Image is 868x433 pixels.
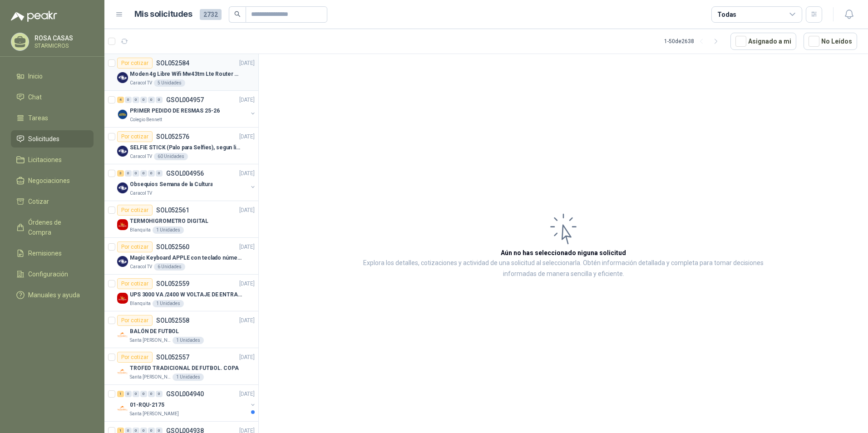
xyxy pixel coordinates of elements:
span: 2732 [200,9,222,20]
div: 0 [156,391,163,397]
div: Todas [717,10,736,20]
div: 1 Unidades [153,226,184,234]
a: Órdenes de Compra [11,214,94,241]
div: 0 [140,391,147,397]
div: 6 Unidades [154,263,185,271]
a: Por cotizarSOL052557[DATE] Company LogoTROFEO TRADICIONAL DE FUTBOL. COPASanta [PERSON_NAME]1 Uni... [104,348,258,385]
p: SOL052558 [156,317,189,324]
div: 1 Unidades [153,300,184,307]
p: TROFEO TRADICIONAL DE FUTBOL. COPA [130,364,239,373]
p: GSOL004956 [166,170,204,177]
a: Solicitudes [11,130,94,148]
p: Caracol TV [130,79,152,87]
div: 3 [117,170,124,177]
span: Remisiones [28,248,62,258]
a: Por cotizarSOL052560[DATE] Company LogoMagic Keyboard APPLE con teclado númerico en Español Plate... [104,238,258,275]
div: 0 [140,170,147,177]
a: Licitaciones [11,151,94,168]
span: Negociaciones [28,176,70,186]
p: [DATE] [239,316,255,325]
a: Remisiones [11,245,94,262]
p: SOL052557 [156,354,189,360]
p: Blanquita [130,226,151,234]
div: 1 Unidades [173,374,204,381]
span: Chat [28,92,42,102]
a: Configuración [11,266,94,283]
img: Company Logo [117,109,128,120]
a: Por cotizarSOL052584[DATE] Company LogoModen 4g Libre Wifi Mw43tm Lte Router Móvil Internet 5ghzC... [104,54,258,91]
p: ROSA CASAS [35,35,91,41]
p: Santa [PERSON_NAME] [130,337,171,344]
a: 3 0 0 0 0 0 GSOL004956[DATE] Company LogoObsequios Semana de la CulturaCaracol TV [117,168,256,197]
p: Caracol TV [130,153,152,160]
p: Magic Keyboard APPLE con teclado númerico en Español Plateado [130,254,243,262]
div: 0 [140,97,147,103]
img: Company Logo [117,219,128,230]
a: Por cotizarSOL052559[DATE] Company LogoUPS 3000 VA /2400 W VOLTAJE DE ENTRADA / SALIDA 12V ON LIN... [104,275,258,311]
img: Logo peakr [11,11,57,22]
div: 0 [133,97,139,103]
p: SOL052561 [156,207,189,213]
p: SOL052584 [156,60,189,66]
img: Company Logo [117,256,128,267]
span: Solicitudes [28,134,59,144]
p: SOL052559 [156,280,189,287]
p: [DATE] [239,243,255,251]
button: Asignado a mi [730,33,796,50]
p: Caracol TV [130,263,152,271]
div: 0 [125,391,132,397]
span: Cotizar [28,197,49,207]
p: [DATE] [239,390,255,399]
a: Por cotizarSOL052558[DATE] Company LogoBALÓN DE FUTBOLSanta [PERSON_NAME]1 Unidades [104,311,258,348]
a: Por cotizarSOL052561[DATE] Company LogoTERMOHIGROMETRO DIGITALBlanquita1 Unidades [104,201,258,238]
div: 0 [133,391,139,397]
div: 0 [125,170,132,177]
p: SELFIE STICK (Palo para Selfies), segun link adjunto [130,143,243,152]
p: Colegio Bennett [130,116,162,123]
div: 4 [117,97,124,103]
a: 1 0 0 0 0 0 GSOL004940[DATE] Company Logo01-RQU-2175Santa [PERSON_NAME] [117,389,256,418]
div: Por cotizar [117,205,153,216]
div: Por cotizar [117,278,153,289]
div: 1 - 50 de 2638 [664,34,723,49]
p: Santa [PERSON_NAME] [130,410,179,418]
p: [DATE] [239,96,255,104]
div: 1 [117,391,124,397]
p: [DATE] [239,133,255,141]
img: Company Logo [117,182,128,193]
div: 0 [125,97,132,103]
a: Chat [11,89,94,106]
div: Por cotizar [117,352,153,363]
p: [DATE] [239,280,255,288]
p: BALÓN DE FUTBOL [130,327,179,336]
p: [DATE] [239,59,255,68]
img: Company Logo [117,146,128,157]
div: Por cotizar [117,131,153,142]
p: Blanquita [130,300,151,307]
span: Tareas [28,113,48,123]
p: PRIMER PEDIDO DE RESMAS 25-26 [130,107,220,115]
a: Negociaciones [11,172,94,189]
div: 1 Unidades [173,337,204,344]
div: 0 [148,391,155,397]
p: Explora los detalles, cotizaciones y actividad de una solicitud al seleccionarla. Obtén informaci... [350,258,777,280]
img: Company Logo [117,72,128,83]
p: SOL052560 [156,244,189,250]
img: Company Logo [117,330,128,340]
p: Moden 4g Libre Wifi Mw43tm Lte Router Móvil Internet 5ghz [130,70,243,79]
p: [DATE] [239,206,255,215]
div: 60 Unidades [154,153,188,160]
img: Company Logo [117,366,128,377]
p: SOL052576 [156,133,189,140]
p: 01-RQU-2175 [130,401,164,409]
a: Cotizar [11,193,94,210]
p: Santa [PERSON_NAME] [130,374,171,381]
p: STARMICROS [35,43,91,49]
div: 0 [148,97,155,103]
h3: Aún no has seleccionado niguna solicitud [501,248,626,258]
div: Por cotizar [117,315,153,326]
img: Company Logo [117,293,128,304]
a: 4 0 0 0 0 0 GSOL004957[DATE] Company LogoPRIMER PEDIDO DE RESMAS 25-26Colegio Bennett [117,94,256,123]
span: Órdenes de Compra [28,217,85,237]
a: Manuales y ayuda [11,286,94,304]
